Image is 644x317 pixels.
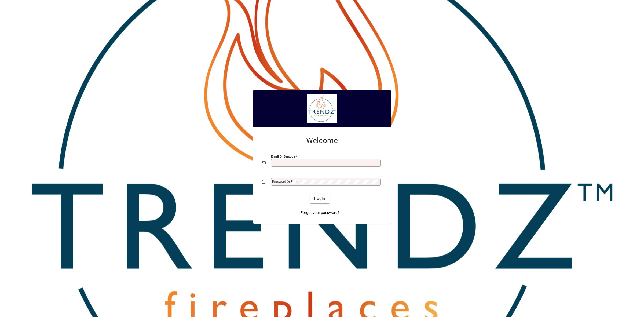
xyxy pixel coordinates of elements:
button: Login [310,194,330,203]
h2: Welcome [262,136,382,145]
mat-label: Email or Barcode [271,155,295,158]
span: Forgot your password? [301,210,339,216]
span: Login [314,196,325,202]
mat-label: Password or Pin [272,180,295,183]
a: Forgot your password? [298,208,342,217]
